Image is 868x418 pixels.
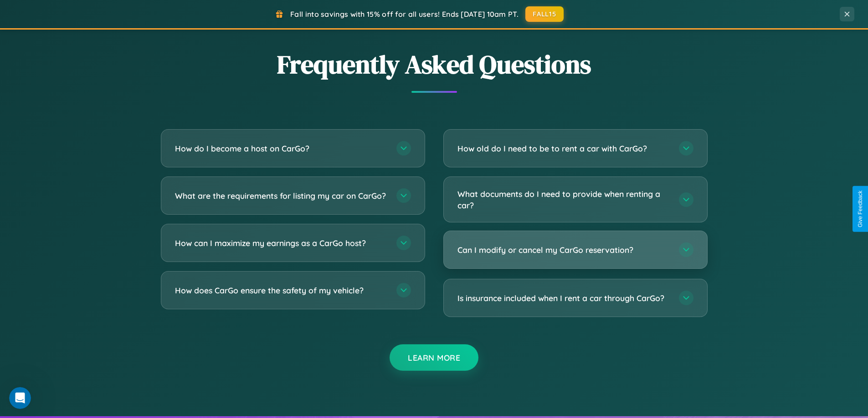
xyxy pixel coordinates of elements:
[457,188,670,211] h3: What documents do I need to provide when renting a car?
[457,244,670,256] h3: Can I modify or cancel my CarGo reservation?
[175,190,387,201] h3: What are the requirements for listing my car on CarGo?
[390,344,478,371] button: Learn More
[161,47,708,82] h2: Frequently Asked Questions
[857,191,863,227] div: Give Feedback
[9,387,31,409] iframe: Intercom live chat
[290,10,519,19] span: Fall into savings with 15% off for all users! Ends [DATE] 10am PT.
[525,6,564,22] button: FALL15
[175,237,387,249] h3: How can I maximize my earnings as a CarGo host?
[175,143,387,154] h3: How do I become a host on CarGo?
[175,285,387,296] h3: How does CarGo ensure the safety of my vehicle?
[457,292,670,304] h3: Is insurance included when I rent a car through CarGo?
[457,143,670,154] h3: How old do I need to be to rent a car with CarGo?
